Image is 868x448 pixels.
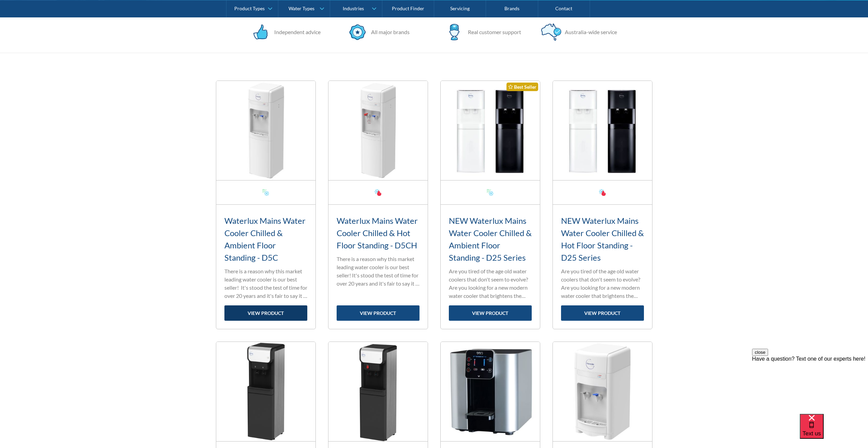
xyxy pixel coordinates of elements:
[553,342,652,441] img: Waterlux Mains Water Cooler Chilled & Ambient Bench Mounted - SD5C
[337,305,420,321] a: view product
[337,255,420,288] p: There is a reason why this market leading water cooler is our best seller! It's stood the test of...
[561,305,644,321] a: view product
[337,215,420,251] h3: Waterlux Mains Water Cooler Chilled & Hot Floor Standing - D5CH
[289,5,314,11] div: Water Types
[561,28,617,36] div: Australia-wide service
[328,342,428,441] img: Waterlux Trend Mains Water Cooler Chilled And Hot Floor Standing - D19CH
[368,28,410,36] div: All major brands
[752,349,868,422] iframe: podium webchat widget prompt
[449,215,532,264] h3: NEW Waterlux Mains Water Cooler Chilled & Ambient Floor Standing - D25 Series
[216,81,315,180] img: Waterlux Mains Water Cooler Chilled & Ambient Floor Standing - D5C
[449,305,532,321] a: view product
[465,28,521,36] div: Real customer support
[553,81,652,180] img: NEW Waterlux Mains Water Cooler Chilled & Hot Floor Standing - D25 Series
[441,81,540,180] img: NEW Waterlux Mains Water Cooler Chilled & Ambient Floor Standing - D25 Series
[328,81,428,180] img: Waterlux Mains Water Cooler Chilled & Hot Floor Standing - D5CH
[224,215,307,264] h3: Waterlux Mains Water Cooler Chilled & Ambient Floor Standing - D5C
[216,342,315,441] img: Waterlux Trend Mains Water Cooler Chilled & Ambient Floor Standing - D19C
[561,215,644,264] h3: NEW Waterlux Mains Water Cooler Chilled & Hot Floor Standing - D25 Series
[506,83,538,91] div: Best Seller
[224,305,307,321] a: view product
[449,267,532,300] p: Are you tired of the age old water coolers that don't seem to evolve? Are you looking for a new m...
[343,5,364,11] div: Industries
[441,342,540,441] img: BIBO Counter Top Boiling, Chilled & Ambient Water Filtration & Purification System
[800,414,868,448] iframe: podium webchat widget bubble
[271,28,321,36] div: Independent advice
[561,267,644,300] p: Are you tired of the age old water coolers that don't seem to evolve? Are you looking for a new m...
[224,267,307,300] p: There is a reason why this market leading water cooler is our best seller! It's stood the test of...
[234,5,265,11] div: Product Types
